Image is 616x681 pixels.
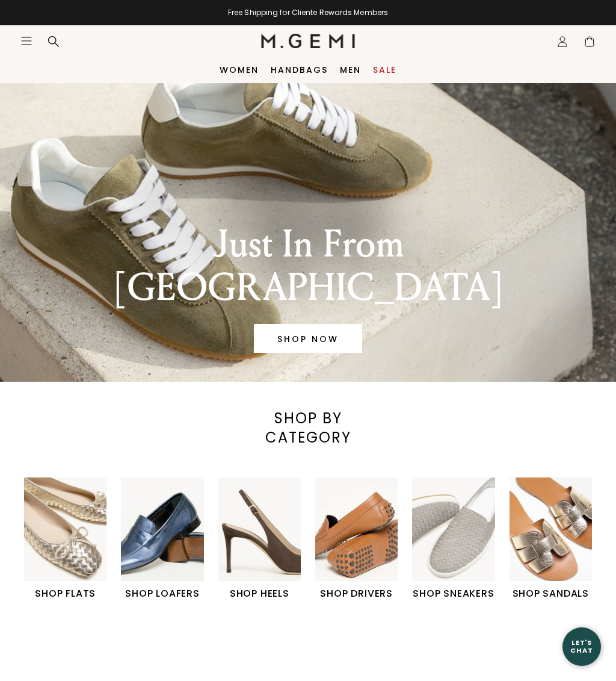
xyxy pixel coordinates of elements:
[121,477,203,601] a: SHOP LOAFERS
[315,477,398,601] a: SHOP DRIVERS
[412,586,494,601] h1: SHOP SNEAKERS
[562,639,601,654] div: Let's Chat
[121,477,218,601] div: 2 / 6
[340,65,361,75] a: Men
[261,34,356,48] img: M.Gemi
[373,65,396,75] a: Sale
[24,477,106,601] a: SHOP FLATS
[231,409,385,447] div: SHOP BY CATEGORY
[24,477,121,601] div: 1 / 6
[510,586,592,601] h1: SHOP SANDALS
[218,586,301,601] h1: SHOP HEELS
[254,324,362,353] a: Banner primary button
[20,35,32,47] button: Open site menu
[24,586,106,601] h1: SHOP FLATS
[510,477,592,601] a: SHOP SANDALS
[220,65,259,75] a: Women
[218,477,315,601] div: 3 / 6
[315,477,412,601] div: 4 / 6
[412,477,494,601] a: SHOP SNEAKERS
[315,586,398,601] h1: SHOP DRIVERS
[121,586,203,601] h1: SHOP LOAFERS
[412,477,509,601] div: 5 / 6
[85,223,531,309] div: Just In From [GEOGRAPHIC_DATA]
[510,477,606,601] div: 6 / 6
[271,65,328,75] a: Handbags
[218,477,301,601] a: SHOP HEELS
